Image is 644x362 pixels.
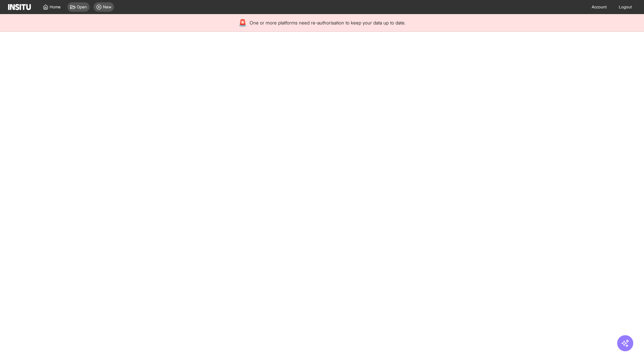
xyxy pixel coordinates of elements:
[250,19,406,26] span: One or more platforms need re-authorisation to keep your data up to date.
[103,4,111,10] span: New
[77,4,87,10] span: Open
[50,4,61,10] span: Home
[8,4,31,10] img: Logo
[238,18,247,27] div: 🚨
